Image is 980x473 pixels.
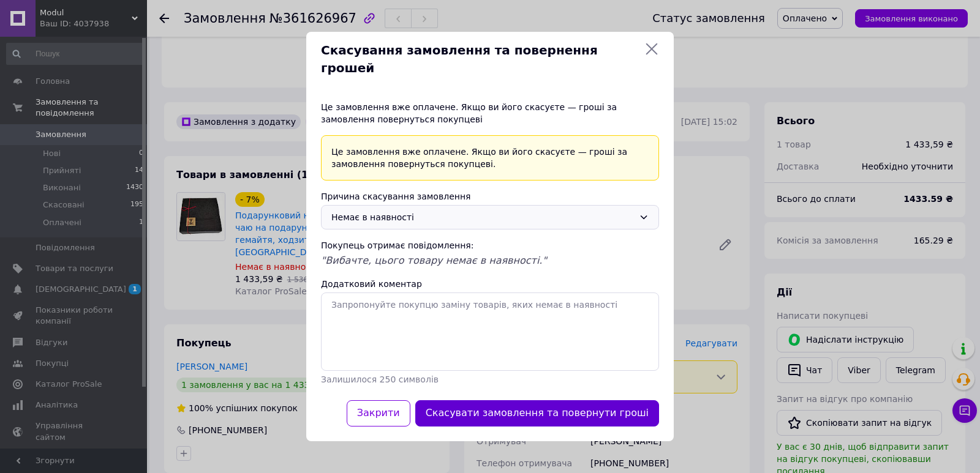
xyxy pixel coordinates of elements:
[321,374,439,384] span: Залишилося 250 символів
[321,279,422,289] label: Додатковий коментар
[321,135,659,181] div: Це замовлення вже оплачене. Якщо ви його скасуєте — гроші за замовлення повернуться покупцеві.
[415,400,659,426] button: Скасувати замовлення та повернути гроші
[347,400,410,426] button: Закрити
[321,42,639,76] span: Скасування замовлення та повернення грошей
[331,210,634,224] div: Немає в наявності
[321,190,659,203] div: Причина скасування замовлення
[321,239,659,251] div: Покупець отримає повідомлення:
[321,255,547,266] span: "Вибачте, цього товару немає в наявності."
[321,101,659,125] div: Це замовлення вже оплачене. Якщо ви його скасуєте — гроші за замовлення повернуться покупцеві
